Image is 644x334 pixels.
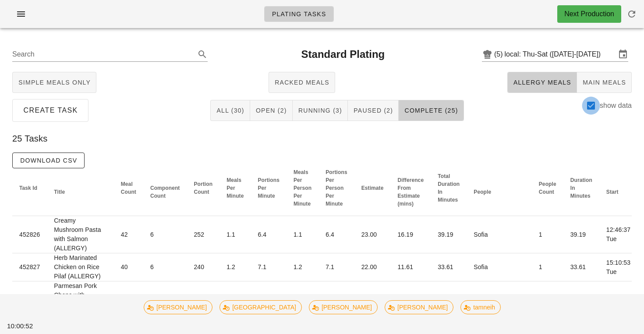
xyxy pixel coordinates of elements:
span: Meals Per Minute [226,177,244,199]
td: Herb Marinated Chicken on Rice Pilaf (ALLERGY) [47,253,113,281]
td: 16:19:51 Tue [599,281,637,328]
td: 1.1 [287,216,318,253]
td: 39.19 [563,216,599,253]
th: Portions Per Minute: Not sorted. Activate to sort ascending. [251,168,286,216]
button: Running (3) [293,100,348,121]
td: 1 [532,253,563,281]
td: 4.1 [318,281,354,328]
td: 7.1 [318,253,354,281]
td: 6 [143,216,187,253]
th: Portion Count: Not sorted. Activate to sort ascending. [187,168,219,216]
td: 40 [114,253,143,281]
th: Meal Count: Not sorted. Activate to sort ascending. [114,168,143,216]
a: Plating Tasks [264,6,334,22]
button: Open (2) [250,100,293,121]
button: Racked Meals [269,72,335,93]
span: All (30) [216,107,244,114]
div: 25 Tasks [5,124,639,153]
button: Simple Meals Only [12,72,96,93]
span: Paused (2) [353,107,393,114]
th: Meals Per Person Per Minute: Not sorted. Activate to sort ascending. [287,168,318,216]
span: Portions Per Person Per Minute [326,169,347,207]
span: tamneih [466,301,495,314]
span: Meals Per Person Per Minute [294,169,311,207]
td: Sofia [467,253,531,281]
th: People Count: Not sorted. Activate to sort ascending. [532,168,563,216]
span: Duration In Minutes [570,177,592,199]
td: 160 [187,281,219,328]
th: Portions Per Person Per Minute: Not sorted. Activate to sort ascending. [318,168,354,216]
td: 452827 [12,253,47,281]
div: Next Production [564,9,614,19]
td: 32 [114,281,143,328]
span: Create Task [23,107,78,114]
span: Racked Meals [274,79,329,86]
td: 240 [187,253,219,281]
td: 452841 [12,281,47,328]
th: Estimate: Not sorted. Activate to sort ascending. [354,168,391,216]
td: 39.19 [431,216,467,253]
td: 39.21 [563,281,599,328]
th: Component Count: Not sorted. Activate to sort ascending. [143,168,187,216]
button: Allergy Meals [507,72,577,93]
td: 1 [532,281,563,328]
td: 33.61 [563,253,599,281]
label: show data [600,101,632,110]
span: Task Id [19,185,37,191]
td: 15:10:53 Tue [599,253,637,281]
div: 10:00:52 [5,320,58,333]
td: 1.1 [219,216,251,253]
span: Start [606,189,619,195]
span: Estimate [361,185,384,191]
td: 1.2 [219,253,251,281]
span: Complete (25) [404,107,458,114]
span: Total Duration In Minutes [438,173,460,203]
span: Download CSV [20,157,77,164]
th: Title: Not sorted. Activate to sort ascending. [47,168,113,216]
th: Start: Not sorted. Activate to sort ascending. [599,168,637,216]
button: Create Task [12,99,88,122]
td: 33.61 [431,253,467,281]
td: [PERSON_NAME] [467,281,531,328]
button: Complete (25) [399,100,464,121]
span: Title [54,189,65,195]
td: 18.00 [354,281,391,328]
span: Plating Tasks [272,11,326,18]
td: 6 [143,253,187,281]
span: [PERSON_NAME] [314,301,372,314]
td: 42 [114,216,143,253]
td: 21.21 [390,281,431,328]
th: Task Id: Not sorted. Activate to sort ascending. [12,168,47,216]
span: Portion Count [194,181,212,195]
span: Main Meals [582,79,626,86]
span: Portions Per Minute [258,177,279,199]
h2: Standard Plating [301,46,385,62]
td: 22.00 [354,253,391,281]
td: 6.4 [318,216,354,253]
span: Simple Meals Only [18,79,91,86]
th: Total Duration In Minutes: Not sorted. Activate to sort ascending. [431,168,467,216]
td: 39.21 [431,281,467,328]
span: [PERSON_NAME] [390,301,448,314]
button: Download CSV [12,153,85,168]
th: Duration In Minutes: Not sorted. Activate to sort ascending. [563,168,599,216]
td: Creamy Mushroom Pasta with Salmon (ALLERGY) [47,216,113,253]
span: Difference From Estimate (mins) [397,177,424,207]
span: Component Count [150,185,180,199]
th: Meals Per Minute: Not sorted. Activate to sort ascending. [219,168,251,216]
td: Parmesan Pork Chops with Roasted Vegetables (ALLERGY) [47,281,113,328]
span: [GEOGRAPHIC_DATA] [225,301,296,314]
span: [PERSON_NAME] [149,301,207,314]
button: Paused (2) [348,100,399,121]
span: People Count [539,181,556,195]
span: Allergy Meals [513,79,571,86]
td: 4.1 [251,281,286,328]
button: Main Meals [577,72,632,93]
td: 7.1 [251,253,286,281]
td: 0.8 [219,281,251,328]
th: People: Not sorted. Activate to sort ascending. [467,168,531,216]
div: (5) [494,50,505,59]
td: 6.4 [251,216,286,253]
td: 16.19 [390,216,431,253]
td: 252 [187,216,219,253]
